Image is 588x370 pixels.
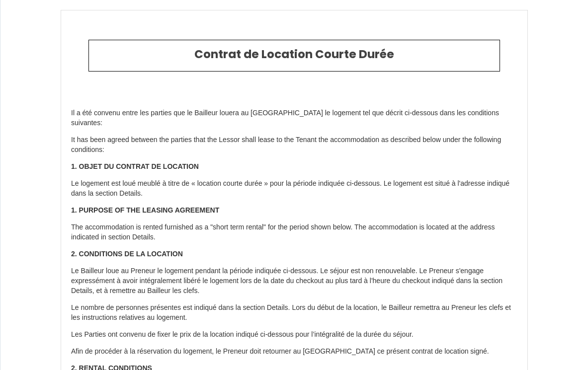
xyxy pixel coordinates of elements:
[71,303,517,323] p: Le nombre de personnes présentes est indiqué dans la section Details. Lors du début de la locatio...
[71,162,199,170] strong: 1. OBJET DU CONTRAT DE LOCATION
[71,266,517,296] p: Le Bailleur loue au Preneur le logement pendant la période indiquée ci-dessous. Le séjour est non...
[71,179,517,199] p: Le logement est loué meublé à titre de « location courte durée » pour la période indiquée ci-dess...
[71,206,219,214] strong: 1. PURPOSE OF THE LEASING AGREEMENT
[71,108,517,128] p: Il a été convenu entre les parties que le Bailleur louera au [GEOGRAPHIC_DATA] le logement tel qu...
[71,135,517,155] p: It has been agreed between the parties that the Lessor shall lease to the Tenant the accommodatio...
[71,330,517,340] p: Les Parties ont convenu de fixer le prix de la location indiqué ci-dessous pour l’intégralité de ...
[96,48,492,62] h2: Contrat de Location Courte Durée
[71,347,517,357] p: Afin de procéder à la réservation du logement, le Preneur doit retourner au [GEOGRAPHIC_DATA] ce ...
[71,250,183,258] strong: 2. CONDITIONS DE LA LOCATION
[71,222,517,242] p: The accommodation is rented furnished as a "short term rental" for the period shown below. The ac...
